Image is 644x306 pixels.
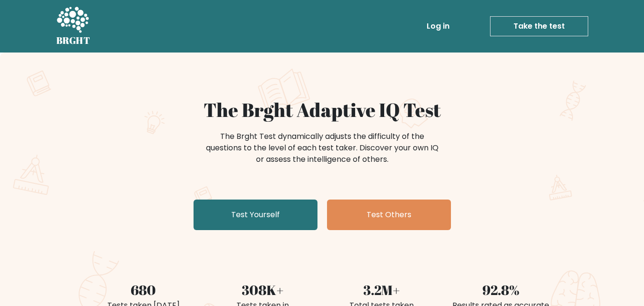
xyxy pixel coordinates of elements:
[203,131,441,165] div: The Brght Test dynamically adjusts the difficulty of the questions to the level of each test take...
[490,16,588,36] a: Take the test
[56,4,91,49] a: BRGHT
[209,280,317,300] div: 308K+
[90,98,555,121] h1: The Brght Adaptive IQ Test
[194,200,317,230] a: Test Yourself
[90,280,197,300] div: 680
[447,280,555,300] div: 92.8%
[423,17,453,36] a: Log in
[56,35,91,46] h5: BRGHT
[328,280,436,300] div: 3.2M+
[327,200,451,230] a: Test Others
